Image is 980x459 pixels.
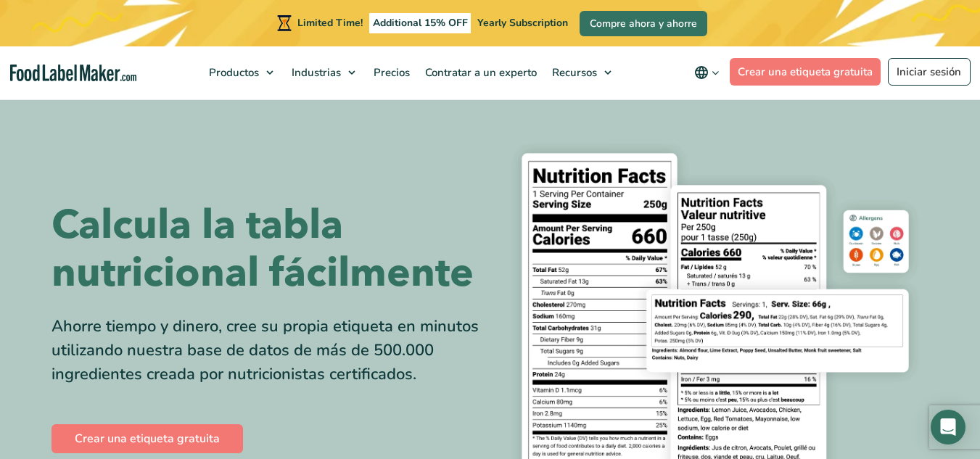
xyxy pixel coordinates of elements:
[284,46,363,99] a: Industrias
[477,16,568,30] span: Yearly Subscription
[205,65,260,80] span: Productos
[52,315,479,386] div: Ahorre tiempo y dinero, cree su propia etiqueta en minutos utilizando nuestra base de datos de má...
[888,58,971,86] a: Iniciar sesión
[202,46,281,99] a: Productos
[545,46,619,99] a: Recursos
[297,16,363,30] span: Limited Time!
[287,65,342,80] span: Industrias
[369,65,411,80] span: Precios
[548,65,598,80] span: Recursos
[366,46,414,99] a: Precios
[730,58,881,86] a: Crear una etiqueta gratuita
[580,11,707,36] a: Compre ahora y ahorre
[421,65,538,80] span: Contratar a un experto
[931,410,965,444] div: Open Intercom Messenger
[369,13,472,33] span: Additional 15% OFF
[52,424,243,453] a: Crear una etiqueta gratuita
[418,46,541,99] a: Contratar a un experto
[52,202,479,297] h1: Calcula la tabla nutricional fácilmente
